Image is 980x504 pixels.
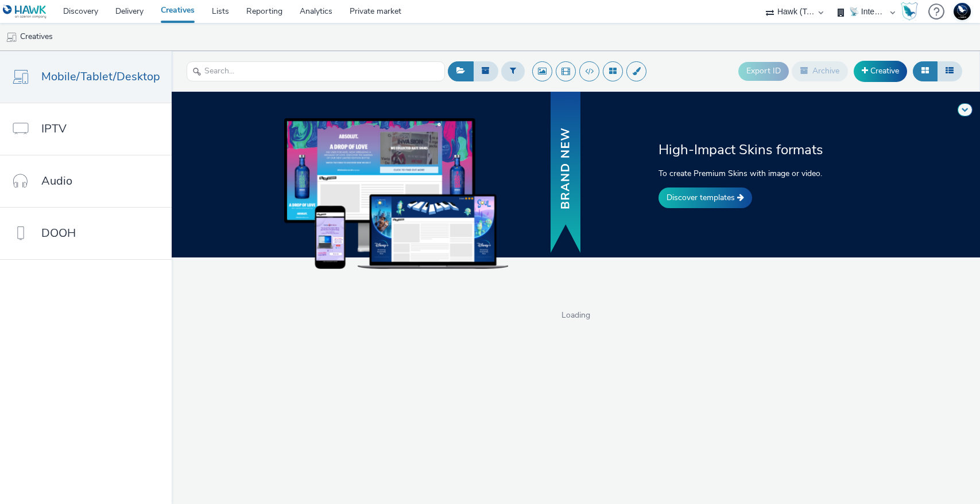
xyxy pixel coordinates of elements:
p: To create Premium Skins with image or video. [659,167,855,179]
span: Mobile/Tablet/Desktop [41,68,160,85]
button: Archive [792,61,848,81]
img: mobile [6,32,17,43]
img: undefined Logo [3,5,47,19]
span: IPTV [41,120,67,137]
img: Support Hawk [954,3,971,20]
img: example of skins on dekstop, tablet and mobile devices [284,118,508,268]
button: Table [937,61,962,81]
a: Creative [854,61,907,81]
img: banner with new text [548,90,583,256]
span: Audio [41,173,72,189]
button: Grid [913,61,938,81]
img: Hawk Academy [901,2,918,21]
a: Hawk Academy [901,2,923,21]
a: Discover templates [659,187,752,208]
span: Loading [172,310,980,321]
span: DOOH [41,225,76,241]
input: Search... [187,61,445,81]
button: Export ID [738,62,789,80]
h2: High-Impact Skins formats [659,140,855,159]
